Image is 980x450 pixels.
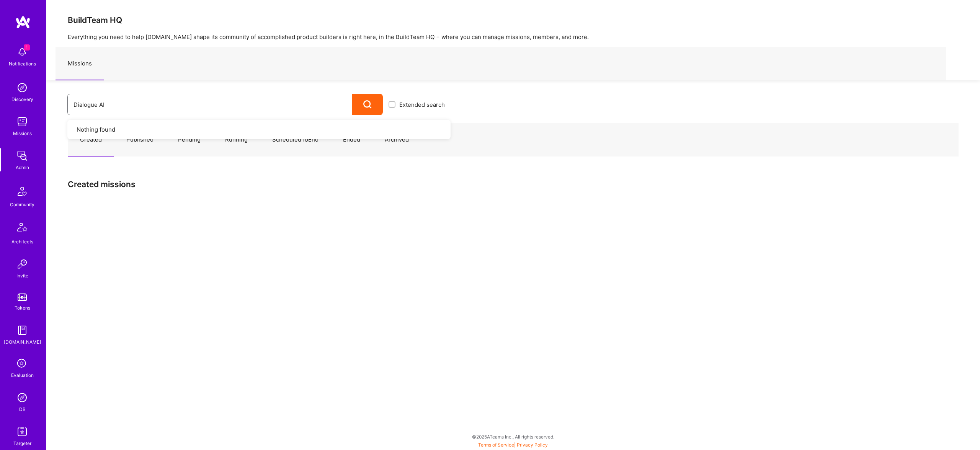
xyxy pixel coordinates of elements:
img: Architects [13,219,31,238]
a: Terms of Service [478,442,514,448]
div: Community [10,201,34,209]
h3: BuildTeam HQ [68,15,959,25]
img: teamwork [15,114,30,129]
a: Created [68,123,114,157]
img: Invite [15,256,30,272]
a: Pending [166,123,213,157]
span: 1 [24,44,30,51]
img: Community [13,182,31,201]
img: guide book [15,323,30,338]
i: icon Search [363,100,372,109]
img: bell [15,44,30,60]
h3: Created missions [68,179,959,189]
a: Ended [331,123,372,157]
div: Tokens [15,304,30,312]
div: Admin [16,163,29,171]
input: What type of mission are you looking for? [73,95,346,114]
div: Architects [11,238,33,246]
div: © 2025 ATeams Inc., All rights reserved. [46,427,980,446]
img: discovery [15,80,30,95]
img: Skill Targeter [15,424,30,439]
p: Everything you need to help [DOMAIN_NAME] shape its community of accomplished product builders is... [68,33,959,41]
div: Discovery [11,95,33,103]
div: Missions [13,129,32,137]
a: Published [114,123,166,157]
a: Missions [56,47,104,80]
div: Notifications [9,60,36,68]
div: DB [19,405,26,413]
span: | [478,442,548,448]
img: Admin Search [15,390,30,405]
img: tokens [18,293,27,301]
div: Invite [16,272,28,280]
div: Nothing found [67,120,451,139]
span: Extended search [399,101,445,109]
i: icon SelectionTeam [15,357,29,371]
div: Targeter [13,439,31,447]
a: ScheduledToEnd [260,123,331,157]
a: Archived [372,123,421,157]
div: [DOMAIN_NAME] [4,338,41,346]
a: Privacy Policy [517,442,548,448]
img: admin teamwork [15,148,30,163]
a: Running [213,123,260,157]
div: Evaluation [11,371,34,379]
img: logo [15,15,31,29]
